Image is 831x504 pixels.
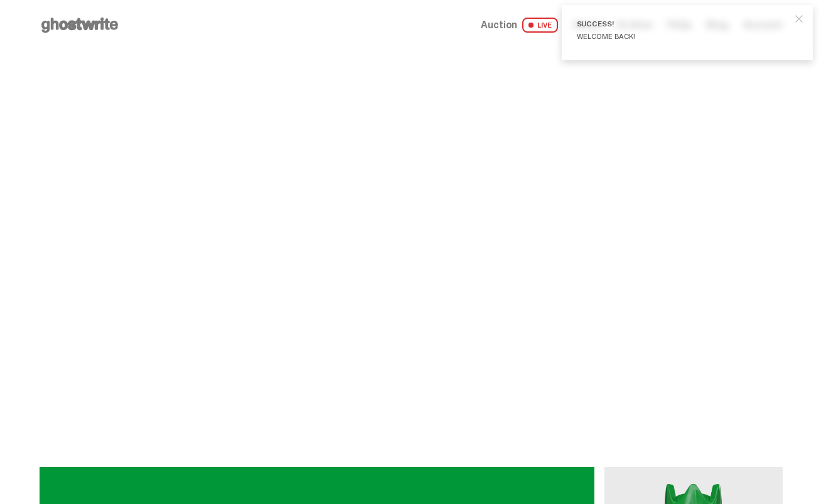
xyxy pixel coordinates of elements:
a: Auction LIVE [481,18,557,33]
span: LIVE [522,18,558,33]
button: close [788,8,810,30]
div: Success! [577,20,788,28]
span: Auction [481,20,517,30]
div: Welcome back! [577,33,788,40]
